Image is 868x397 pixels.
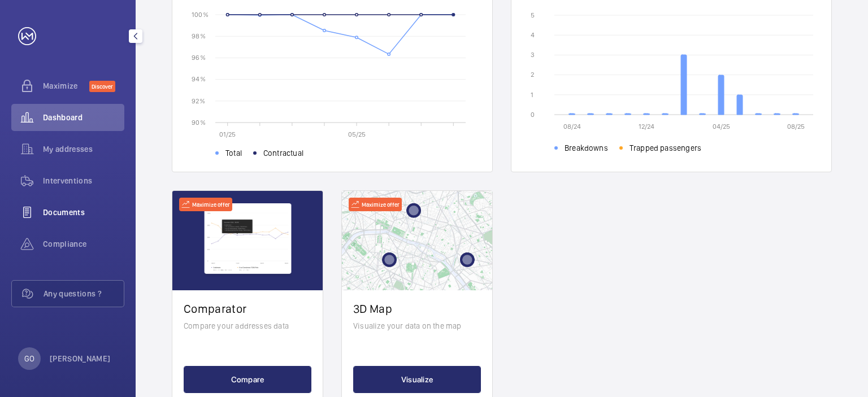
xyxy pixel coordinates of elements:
span: Compliance [43,238,124,250]
text: 05/25 [348,130,366,138]
span: Breakdowns [565,142,608,154]
text: 08/25 [787,123,805,130]
text: 2 [531,71,534,78]
div: Maximize offer [179,198,232,211]
text: 98 % [192,32,206,40]
text: 90 % [192,118,206,126]
button: Compare [184,366,311,393]
span: Discover [89,81,115,92]
p: Visualize your data on the map [353,320,481,331]
text: 94 % [192,75,206,83]
text: 92 % [192,97,205,104]
div: Maximize offer [349,198,402,211]
text: 01/25 [219,130,236,138]
span: My addresses [43,143,124,155]
p: GO [24,353,34,364]
span: Total [225,147,242,159]
text: 5 [531,11,535,19]
text: 08/24 [563,123,581,130]
span: Maximize [43,80,89,91]
h2: Comparator [184,302,311,316]
text: 04/25 [713,123,730,130]
span: Documents [43,207,124,218]
text: 96 % [192,54,206,62]
span: Dashboard [43,112,124,123]
text: 0 [531,111,535,119]
text: 12/24 [639,123,654,130]
text: 1 [531,91,533,99]
text: 3 [531,51,535,59]
span: Contractual [263,147,303,159]
text: 4 [531,31,535,39]
h2: 3D Map [353,302,481,316]
p: [PERSON_NAME] [50,353,111,364]
p: Compare your addresses data [184,320,311,331]
span: Any questions ? [44,288,124,299]
span: Interventions [43,175,124,186]
text: 100 % [192,10,209,18]
span: Trapped passengers [630,142,701,154]
button: Visualize [353,366,481,393]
